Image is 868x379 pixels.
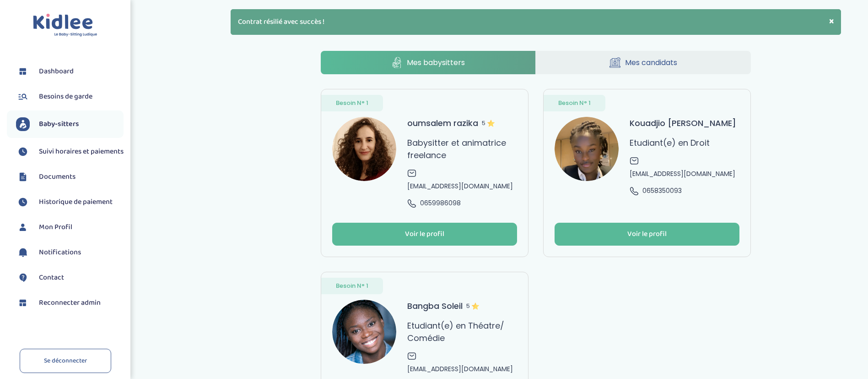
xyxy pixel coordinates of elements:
[336,281,368,291] span: Besoin N° 1
[16,195,124,209] a: Historique de paiement
[321,51,536,74] a: Mes babysitters
[39,222,72,233] span: Mon Profil
[407,57,465,68] span: Mes babysitters
[16,117,124,131] a: Baby-sitters
[407,364,513,374] span: [EMAIL_ADDRESS][DOMAIN_NAME]
[33,14,97,37] img: logo.svg
[630,137,710,149] p: Etudiant(e) en Droit
[39,146,124,157] span: Suivi horaires et paiements
[16,90,124,104] a: Besoins de garde
[627,229,667,240] div: Voir le profil
[405,229,444,240] div: Voir le profil
[642,186,682,196] span: 0658350093
[16,65,124,78] a: Dashboard
[39,91,92,102] span: Besoins de garde
[39,297,101,308] span: Reconnecter admin
[16,296,124,310] a: Reconnecter admin
[407,117,495,129] h3: oumsalem razika
[482,117,495,129] span: 5
[16,271,30,285] img: contact.svg
[231,9,841,35] div: Contrat résilié avec succès !
[16,246,30,259] img: notification.svg
[332,300,396,364] img: avatar
[829,16,834,26] button: ×
[630,117,736,129] h3: Kouadjio [PERSON_NAME]
[16,170,30,184] img: documents.svg
[16,220,124,234] a: Mon Profil
[16,296,30,310] img: dashboard.svg
[407,319,517,344] p: Etudiant(e) en Théatre/ Comédie
[420,198,461,208] span: 0659986098
[16,65,30,78] img: dashboard.svg
[466,300,479,312] span: 5
[321,89,528,257] a: Besoin N° 1 avatar oumsalem razika5 Babysitter et animatrice freelance [EMAIL_ADDRESS][DOMAIN_NAM...
[555,223,739,246] button: Voir le profil
[16,145,30,159] img: suivihoraire.svg
[625,57,677,68] span: Mes candidats
[536,51,751,74] a: Mes candidats
[543,89,751,257] a: Besoin N° 1 avatar Kouadjio [PERSON_NAME] Etudiant(e) en Droit [EMAIL_ADDRESS][DOMAIN_NAME] 06583...
[39,247,81,258] span: Notifications
[16,220,30,234] img: profil.svg
[39,272,64,283] span: Contact
[407,137,517,161] p: Babysitter et animatrice freelance
[16,271,124,285] a: Contact
[20,349,111,373] a: Se déconnecter
[558,99,591,108] span: Besoin N° 1
[407,181,513,191] span: [EMAIL_ADDRESS][DOMAIN_NAME]
[16,117,30,131] img: babysitters.svg
[336,99,368,108] span: Besoin N° 1
[332,117,396,181] img: avatar
[630,169,735,179] span: [EMAIL_ADDRESS][DOMAIN_NAME]
[16,90,30,104] img: besoin.svg
[332,223,517,246] button: Voir le profil
[39,66,74,77] span: Dashboard
[407,300,479,312] h3: Bangba Soleil
[16,195,30,209] img: suivihoraire.svg
[39,197,113,208] span: Historique de paiement
[16,246,124,259] a: Notifications
[16,170,124,184] a: Documents
[555,117,619,181] img: avatar
[39,119,79,130] span: Baby-sitters
[39,171,75,182] span: Documents
[16,145,124,159] a: Suivi horaires et paiements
